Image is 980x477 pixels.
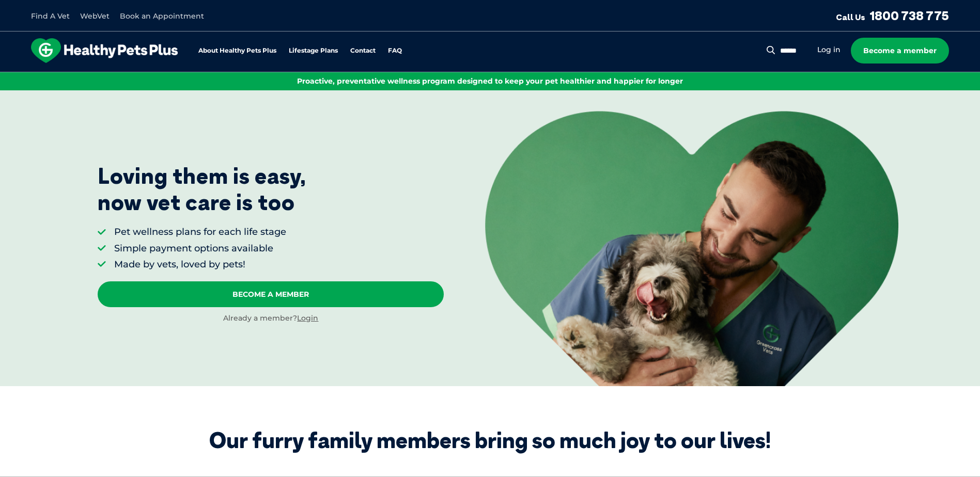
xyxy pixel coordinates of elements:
li: Simple payment options available [114,242,286,255]
img: <p>Loving them is easy, <br /> now vet care is too</p> [485,111,898,386]
a: Login [297,313,318,323]
a: Book an Appointment [120,11,204,21]
li: Made by vets, loved by pets! [114,258,286,271]
span: Proactive, preventative wellness program designed to keep your pet healthier and happier for longer [297,76,683,86]
a: FAQ [388,47,402,54]
a: About Healthy Pets Plus [198,47,276,54]
img: hpp-logo [31,38,178,63]
a: Log in [817,45,841,55]
div: Already a member? [98,313,444,324]
a: Contact [350,47,376,54]
div: Our furry family members bring so much joy to our lives! [209,427,771,453]
a: WebVet [80,11,110,21]
a: Become a member [851,38,949,63]
button: Search [765,45,777,55]
a: Find A Vet [31,11,70,21]
a: Call Us1800 738 775 [836,8,949,23]
a: Become A Member [98,281,444,307]
span: Call Us [836,12,865,22]
a: Lifestage Plans [289,47,338,54]
li: Pet wellness plans for each life stage [114,226,286,239]
p: Loving them is easy, now vet care is too [98,163,306,215]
